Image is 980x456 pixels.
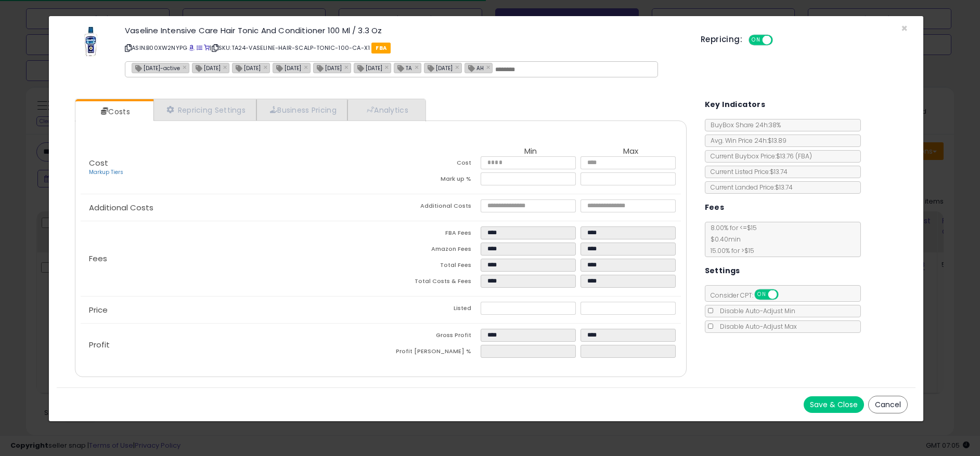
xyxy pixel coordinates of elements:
span: 15.00 % for > $15 [705,246,754,255]
th: Max [581,147,680,156]
td: FBA Fees [381,226,481,243]
a: Repricing Settings [153,99,256,120]
span: $13.76 [776,152,812,160]
span: 8.00 % for <= $15 [705,223,757,255]
a: × [344,62,351,72]
a: Business Pricing [256,99,347,120]
a: × [455,62,461,72]
p: Cost [81,159,381,177]
td: Mark up % [381,172,481,189]
button: Save & Close [804,396,864,413]
span: Avg. Win Price 24h: $13.89 [705,136,786,145]
span: [DATE] [354,63,382,72]
span: ON [755,290,768,299]
span: Current Listed Price: $13.74 [705,167,788,176]
span: OFF [777,290,793,299]
a: BuyBox page [189,44,195,52]
a: All offer listings [197,44,202,52]
td: Cost [381,156,481,172]
button: Cancel [868,396,908,413]
a: × [263,62,269,72]
span: × [901,21,908,36]
p: Price [81,306,381,314]
span: [DATE] [233,63,261,72]
span: AH [465,63,484,72]
td: Total Fees [381,259,481,275]
span: Disable Auto-Adjust Min [715,306,795,315]
h5: Key Indicators [705,98,766,111]
h3: Vaseline Intensive Care Hair Tonic And Conditioner 100 Ml / 3.3 Oz [125,26,685,34]
a: Analytics [347,99,424,120]
td: Gross Profit [381,329,481,345]
span: OFF [771,36,788,45]
a: Your listing only [204,44,210,52]
h5: Repricing: [701,35,742,44]
h5: Settings [705,264,740,277]
span: $0.40 min [705,235,741,244]
p: Fees [81,254,381,263]
span: [DATE] [192,63,221,72]
span: [DATE]-active [132,63,180,72]
span: Disable Auto-Adjust Max [715,322,797,331]
p: Profit [81,341,381,349]
a: Markup Tiers [89,168,123,176]
td: Additional Costs [381,199,481,216]
th: Min [481,147,581,156]
a: × [385,62,391,72]
p: ASIN: B00XW2NYPG | SKU: TA24-VASELINE-HAIR-SCALP-TONIC-100-CA-X1 [125,39,685,56]
td: Total Costs & Fees [381,275,481,291]
a: × [223,62,229,72]
span: Current Buybox Price: [705,152,812,160]
td: Listed [381,302,481,318]
span: [DATE] [314,63,342,72]
h5: Fees [705,201,725,214]
td: Profit [PERSON_NAME] % [381,345,481,361]
td: Amazon Fees [381,243,481,259]
p: Additional Costs [81,204,381,212]
span: [DATE] [424,63,453,72]
a: Costs [75,101,152,122]
span: ( FBA ) [795,152,812,160]
span: TA [394,63,412,72]
a: × [304,62,310,72]
span: FBA [371,43,391,53]
span: BuyBox Share 24h: 38% [705,120,781,129]
a: × [183,62,189,72]
a: × [486,62,493,72]
a: × [415,62,421,72]
span: Consider CPT: [705,291,792,300]
span: Current Landed Price: $13.74 [705,183,793,192]
span: [DATE] [273,63,301,72]
img: 410cPpDbxFL._SL60_.jpg [84,26,97,58]
span: ON [750,36,763,45]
